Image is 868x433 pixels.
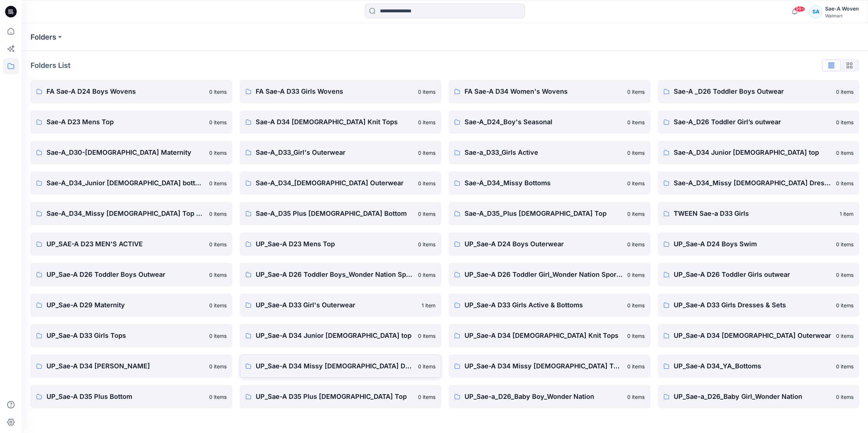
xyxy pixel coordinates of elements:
[809,5,822,18] div: SA
[418,149,435,157] p: 0 items
[256,86,414,97] p: FA Sae-A D33 Girls Wovens
[46,86,205,97] p: FA Sae-A D24 Boys Wovens
[674,270,832,280] p: UP_Sae-A D26 Toddler Girls outwear
[674,361,832,371] p: UP_Sae-A D34_YA_Bottoms
[627,302,645,309] p: 0 items
[465,392,623,402] p: UP_Sae-a_D26_Baby Boy_Wonder Nation
[46,209,205,219] p: Sae-A_D34_Missy [DEMOGRAPHIC_DATA] Top Woven
[209,240,227,248] p: 0 items
[31,60,70,71] p: Folders List
[674,178,832,188] p: Sae-A_D34_Missy [DEMOGRAPHIC_DATA] Dresses
[627,240,645,248] p: 0 items
[674,331,832,341] p: UP_Sae-A D34 [DEMOGRAPHIC_DATA] Outerwear
[256,392,414,402] p: UP_Sae-A D35 Plus [DEMOGRAPHIC_DATA] Top
[209,332,227,340] p: 0 items
[465,86,623,97] p: FA Sae-A D34 Women's Wovens
[46,147,205,158] p: Sae-A_D30-[DEMOGRAPHIC_DATA] Maternity
[794,6,805,12] span: 99+
[674,300,832,310] p: UP_Sae-A D33 Girls Dresses & Sets
[31,32,56,42] p: Folders
[627,363,645,370] p: 0 items
[836,179,853,187] p: 0 items
[465,361,623,371] p: UP_Sae-A D34 Missy [DEMOGRAPHIC_DATA] Top Woven
[674,117,832,127] p: Sae-A_D26 Toddler Girl’s outwear
[465,300,623,310] p: UP_Sae-A D33 Girls Active & Bottoms
[46,392,205,402] p: UP_Sae-A D35 Plus Bottom
[658,80,860,103] a: Sae-A _D26 Toddler Boys Outwear0 items
[209,302,227,309] p: 0 items
[627,210,645,218] p: 0 items
[465,178,623,188] p: Sae-A_D34_Missy Bottoms
[658,110,860,134] a: Sae-A_D26 Toddler Girl’s outwear0 items
[658,171,860,195] a: Sae-A_D34_Missy [DEMOGRAPHIC_DATA] Dresses0 items
[209,271,227,279] p: 0 items
[46,270,205,280] p: UP_Sae-A D26 Toddler Boys Outwear
[674,86,832,97] p: Sae-A _D26 Toddler Boys Outwear
[240,110,442,134] a: Sae-A D34 [DEMOGRAPHIC_DATA] Knit Tops0 items
[240,80,442,103] a: FA Sae-A D33 Girls Wovens0 items
[836,271,853,279] p: 0 items
[46,117,205,127] p: Sae-A D23 Mens Top
[418,118,435,126] p: 0 items
[836,118,853,126] p: 0 items
[449,294,650,317] a: UP_Sae-A D33 Girls Active & Bottoms0 items
[418,240,435,248] p: 0 items
[240,263,442,286] a: UP_Sae-A D26 Toddler Boys_Wonder Nation Sportswear0 items
[209,179,227,187] p: 0 items
[46,239,205,249] p: UP_SAE-A D23 MEN'S ACTIVE
[418,332,435,340] p: 0 items
[46,361,205,371] p: UP_Sae-A D34 [PERSON_NAME]
[209,210,227,218] p: 0 items
[240,324,442,347] a: UP_Sae-A D34 Junior [DEMOGRAPHIC_DATA] top0 items
[674,147,832,158] p: Sae-A_D34 Junior [DEMOGRAPHIC_DATA] top
[627,393,645,401] p: 0 items
[836,302,853,309] p: 0 items
[627,118,645,126] p: 0 items
[209,118,227,126] p: 0 items
[658,141,860,164] a: Sae-A_D34 Junior [DEMOGRAPHIC_DATA] top0 items
[658,232,860,256] a: UP_Sae-A D24 Boys Swim0 items
[658,385,860,408] a: UP_Sae-a_D26_Baby Girl_Wonder Nation0 items
[658,263,860,286] a: UP_Sae-A D26 Toddler Girls outwear0 items
[31,141,232,164] a: Sae-A_D30-[DEMOGRAPHIC_DATA] Maternity0 items
[418,210,435,218] p: 0 items
[449,263,650,286] a: UP_Sae-A D26 Toddler Girl_Wonder Nation Sportswear0 items
[627,271,645,279] p: 0 items
[418,88,435,96] p: 0 items
[240,355,442,378] a: UP_Sae-A D34 Missy [DEMOGRAPHIC_DATA] Dresses0 items
[836,393,853,401] p: 0 items
[658,324,860,347] a: UP_Sae-A D34 [DEMOGRAPHIC_DATA] Outerwear0 items
[825,13,859,19] div: Walmart
[658,294,860,317] a: UP_Sae-A D33 Girls Dresses & Sets0 items
[658,202,860,225] a: TWEEN Sae-a D33 Girls1 item
[240,232,442,256] a: UP_Sae-A D23 Mens Top0 items
[825,4,859,13] div: Sae-A Woven
[465,209,623,219] p: Sae-A_D35_Plus [DEMOGRAPHIC_DATA] Top
[627,179,645,187] p: 0 items
[658,355,860,378] a: UP_Sae-A D34_YA_Bottoms0 items
[418,393,435,401] p: 0 items
[465,331,623,341] p: UP_Sae-A D34 [DEMOGRAPHIC_DATA] Knit Tops
[240,171,442,195] a: Sae-A_D34_[DEMOGRAPHIC_DATA] Outerwear0 items
[31,171,232,195] a: Sae-A_D34_Junior [DEMOGRAPHIC_DATA] bottom0 items
[449,80,650,103] a: FA Sae-A D34 Women's Wovens0 items
[31,202,232,225] a: Sae-A_D34_Missy [DEMOGRAPHIC_DATA] Top Woven0 items
[674,392,832,402] p: UP_Sae-a_D26_Baby Girl_Wonder Nation
[256,331,414,341] p: UP_Sae-A D34 Junior [DEMOGRAPHIC_DATA] top
[209,149,227,157] p: 0 items
[449,141,650,164] a: Sae-a_D33_Girls Active0 items
[627,88,645,96] p: 0 items
[449,324,650,347] a: UP_Sae-A D34 [DEMOGRAPHIC_DATA] Knit Tops0 items
[627,149,645,157] p: 0 items
[449,110,650,134] a: Sae-A_D24_Boy's Seasonal0 items
[465,270,623,280] p: UP_Sae-A D26 Toddler Girl_Wonder Nation Sportswear
[240,385,442,408] a: UP_Sae-A D35 Plus [DEMOGRAPHIC_DATA] Top0 items
[46,300,205,310] p: UP_Sae-A D29 Maternity
[449,171,650,195] a: Sae-A_D34_Missy Bottoms0 items
[31,324,232,347] a: UP_Sae-A D33 Girls Tops0 items
[449,385,650,408] a: UP_Sae-a_D26_Baby Boy_Wonder Nation0 items
[31,355,232,378] a: UP_Sae-A D34 [PERSON_NAME]0 items
[256,147,414,158] p: Sae-A_D33_Girl's Outerwear
[240,141,442,164] a: Sae-A_D33_Girl's Outerwear0 items
[256,361,414,371] p: UP_Sae-A D34 Missy [DEMOGRAPHIC_DATA] Dresses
